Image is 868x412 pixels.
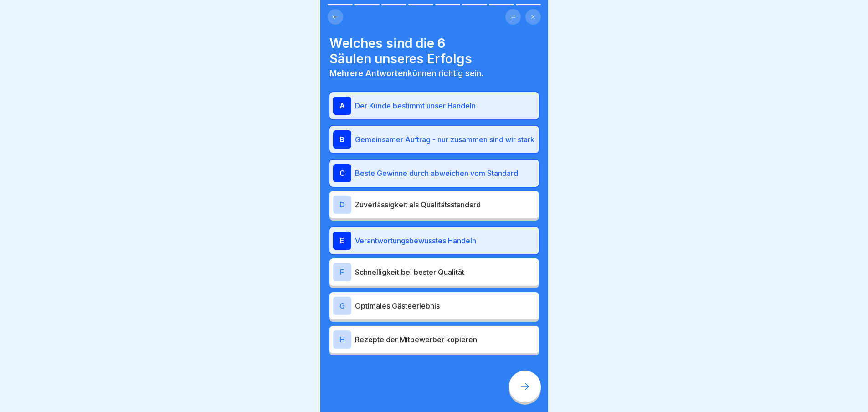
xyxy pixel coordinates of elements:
[333,297,351,315] div: G
[355,168,535,179] p: Beste Gewinne durch abweichen vom Standard
[355,100,535,111] p: Der Kunde bestimmt unser Handeln
[355,267,535,278] p: Schnelligkeit bei bester Qualität
[333,196,351,214] div: D
[333,130,351,149] div: B
[329,36,539,67] h4: Welches sind die 6 Säulen unseres Erfolgs
[355,235,535,246] p: Verantwortungsbewusstes Handeln
[355,300,535,311] p: Optimales Gästeerlebnis
[333,232,351,250] div: E
[333,97,351,115] div: A
[333,330,351,349] div: H
[333,263,351,281] div: F
[355,134,535,145] p: Gemeinsamer Auftrag - nur zusammen sind wir stark
[355,199,535,210] p: Zuverlässigkeit als Qualitätsstandard
[355,334,535,345] p: Rezepte der Mitbewerber kopieren
[329,68,539,78] p: können richtig sein.
[329,68,408,78] b: Mehrere Antworten
[333,164,351,182] div: C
